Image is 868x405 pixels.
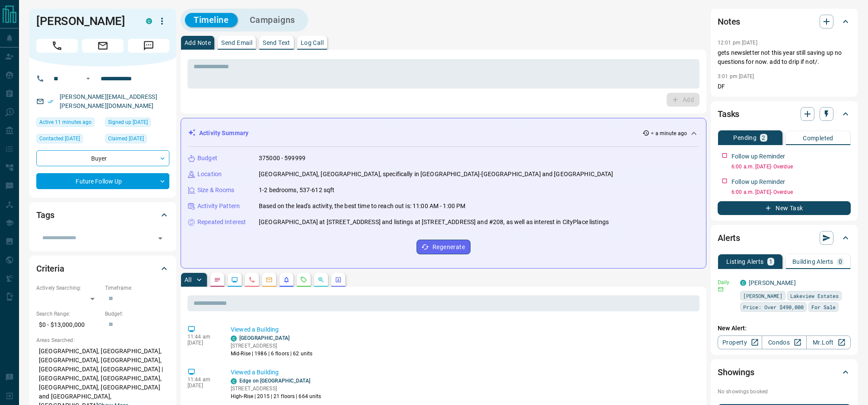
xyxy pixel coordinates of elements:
p: Follow up Reminder [731,177,785,187]
div: condos.ca [231,378,237,384]
p: [GEOGRAPHIC_DATA] at [STREET_ADDRESS] and listings at [STREET_ADDRESS] and #208, as well as inter... [259,218,609,227]
div: Criteria [36,258,169,279]
p: Daily [718,278,735,286]
p: Pending [733,135,757,141]
svg: Requests [300,276,307,283]
p: No showings booked [718,388,851,396]
p: 11:44 am [188,377,218,383]
p: New Alert: [718,324,851,333]
div: Showings [718,362,851,383]
p: 6:00 a.m. [DATE] - Overdue [731,188,851,196]
button: New Task [718,201,851,215]
button: Campaigns [241,13,304,27]
p: Viewed a Building [231,325,696,334]
button: Open [83,73,93,84]
span: Signed up [DATE] [108,118,148,127]
p: Based on the lead's activity, the best time to reach out is: 11:00 AM - 1:00 PM [259,202,465,211]
h2: Showings [718,365,754,379]
p: Activity Pattern [197,202,240,211]
div: Thu Aug 14 2025 [36,117,101,130]
div: Mon Jan 13 2020 [105,117,169,130]
p: [GEOGRAPHIC_DATA], [GEOGRAPHIC_DATA], specifically in [GEOGRAPHIC_DATA]-[GEOGRAPHIC_DATA] and [GE... [259,170,614,179]
div: Alerts [718,228,851,248]
h2: Tags [36,208,54,222]
p: < a minute ago [651,130,687,137]
p: 12:01 pm [DATE] [718,40,757,46]
h2: Alerts [718,231,740,245]
svg: Opportunities [318,276,324,283]
div: Fri Dec 03 2021 [105,134,169,146]
p: Areas Searched: [36,336,169,344]
div: condos.ca [146,18,152,24]
h2: Tasks [718,107,739,121]
p: 6:00 a.m. [DATE] - Overdue [731,163,851,171]
p: Follow up Reminder [731,152,785,161]
h2: Notes [718,15,740,28]
div: condos.ca [231,335,237,342]
a: [PERSON_NAME][EMAIL_ADDRESS][PERSON_NAME][DOMAIN_NAME] [60,93,157,109]
p: 0 [839,259,842,265]
div: Notes [718,11,851,32]
p: Activity Summary [199,129,248,138]
svg: Listing Alerts [283,276,290,283]
div: Tasks [718,104,851,124]
a: Property [718,335,762,349]
p: Add Note [184,40,211,46]
p: [STREET_ADDRESS] [231,385,321,392]
svg: Notes [214,276,221,283]
p: Building Alerts [792,259,833,265]
p: 3:01 pm [DATE] [718,73,754,79]
button: Regenerate [417,240,471,254]
h1: [PERSON_NAME] [36,14,133,28]
a: Edge on [GEOGRAPHIC_DATA] [239,378,310,384]
p: Listing Alerts [726,259,764,265]
p: Location [197,170,222,179]
p: 1-2 bedrooms, 537-612 sqft [259,186,334,195]
p: Completed [803,135,833,141]
div: Tags [36,205,169,225]
a: Condos [762,335,806,349]
div: Buyer [36,150,169,166]
a: [PERSON_NAME] [749,279,796,286]
p: Actively Searching: [36,284,101,292]
span: Claimed [DATE] [108,134,144,143]
p: Log Call [301,40,324,46]
span: For Sale [811,303,836,311]
p: 11:44 am [188,334,218,340]
svg: Email [718,286,724,292]
div: condos.ca [740,280,746,286]
p: Send Email [221,40,252,46]
div: Future Follow Up [36,173,169,189]
button: Open [154,232,166,244]
p: [DATE] [188,383,218,389]
a: Mr.Loft [806,335,851,349]
p: 375000 - 599999 [259,154,305,163]
span: Message [128,39,169,53]
p: $0 - $13,000,000 [36,318,101,332]
p: All [184,277,191,283]
span: Call [36,39,78,53]
svg: Lead Browsing Activity [231,276,238,283]
button: Timeline [185,13,238,27]
p: Budget: [105,310,169,318]
h2: Criteria [36,262,64,275]
p: 1 [769,259,773,265]
span: Contacted [DATE] [39,134,80,143]
svg: Calls [248,276,255,283]
span: [PERSON_NAME] [743,291,782,300]
a: [GEOGRAPHIC_DATA] [239,335,289,341]
p: Mid-Rise | 1986 | 6 floors | 62 units [231,350,312,358]
span: Email [82,39,124,53]
p: Budget [197,154,217,163]
p: Repeated Interest [197,218,246,227]
span: Price: Over $490,000 [743,303,804,311]
p: DF [718,82,851,91]
div: Tue Apr 01 2025 [36,134,101,146]
p: gets newsletter not this year still saving up no questions for now. add to drip if not/. [718,48,851,66]
span: Lakeview Estates [790,291,839,300]
p: Size & Rooms [197,186,235,195]
p: Search Range: [36,310,101,318]
p: [STREET_ADDRESS] [231,342,312,350]
svg: Emails [266,276,273,283]
p: 2 [762,135,765,141]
